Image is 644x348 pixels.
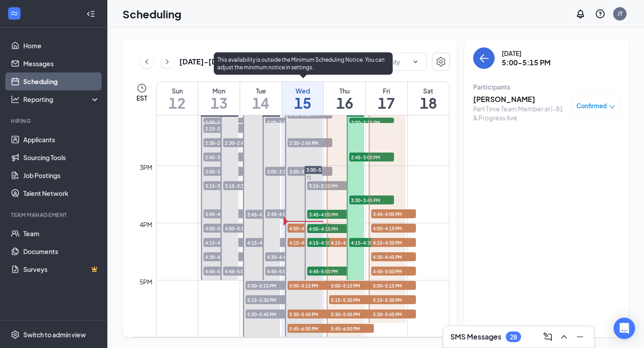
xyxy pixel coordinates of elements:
span: 3:00-5:00 PM [306,167,335,173]
div: Part Time Team Member at I-81 & Progress Ave [473,104,567,122]
span: 5:30-5:45 PM [329,310,374,318]
a: October 13, 2025 [198,82,240,115]
span: 5:30-5:45 PM [246,310,290,318]
div: Hiring [11,117,98,125]
svg: ChevronRight [163,56,172,67]
div: [DATE] [502,49,551,58]
span: 3:30-3:45 PM [349,195,394,204]
span: 5:45-6:00 PM [288,324,332,333]
a: Home [23,37,100,55]
span: 3:00-3:15 PM [203,167,248,176]
span: 4:45-5:00 PM [371,267,416,276]
span: 2:30-2:45 PM [288,138,332,147]
div: 6pm [138,334,154,344]
svg: Sync [307,175,311,180]
div: Thu [324,86,365,95]
div: Sat [408,86,449,95]
div: 3pm [138,162,154,172]
a: October 18, 2025 [408,82,449,115]
svg: ChevronDown [412,58,419,65]
div: Fri [366,86,407,95]
svg: Analysis [11,95,20,104]
span: 3:00-3:15 PM [288,167,332,176]
svg: Clock [136,83,147,93]
div: Mon [198,86,240,95]
span: 3:45-4:00 PM [203,209,248,218]
span: 4:30-4:45 PM [371,252,416,261]
span: EST [136,93,147,102]
span: 3:15-3:30 PM [223,181,268,190]
span: 3:15-3:30 PM [307,181,352,190]
span: 4:15-4:30 PM [329,238,374,247]
span: 4:00-4:15 PM [223,224,268,233]
h3: SMS Messages [450,332,501,342]
span: 3:45-4:00 PM [246,210,290,219]
a: October 14, 2025 [240,82,282,115]
div: Wed [282,86,324,95]
svg: WorkstreamLogo [10,9,19,18]
span: 2:45-3:00 PM [203,153,248,161]
button: Settings [432,53,450,71]
a: October 15, 2025 [282,82,324,115]
h3: 5:00-5:15 PM [502,58,551,68]
svg: Settings [11,330,20,339]
span: 4:00-4:15 PM [288,224,332,233]
a: Applicants [23,131,100,149]
span: 5:15-5:30 PM [329,295,374,304]
div: 28 [510,333,517,341]
div: This availability is outside the Minimum Scheduling Notice. You can adjust the minimum notice in ... [214,52,393,75]
button: ChevronUp [557,330,571,344]
a: October 16, 2025 [324,82,365,115]
span: 5:30-5:45 PM [288,310,332,318]
span: 4:45-5:00 PM [307,267,352,276]
h3: [DATE] - [DATE] [179,57,233,67]
h1: 18 [408,95,449,110]
svg: Settings [436,56,446,67]
a: October 12, 2025 [157,82,198,115]
div: Reporting [23,95,100,104]
h1: 13 [198,95,240,110]
a: Job Postings [23,166,100,184]
span: 3:45-4:00 PM [265,209,310,218]
button: Minimize [573,330,587,344]
div: JT [618,10,623,17]
span: 4:15-4:30 PM [349,238,394,247]
span: 2:45-3:00 PM [349,153,394,161]
div: Switch to admin view [23,330,86,339]
span: down [609,104,615,110]
div: Tue [240,86,282,95]
span: 4:00-4:15 PM [203,224,248,233]
div: Open Intercom Messenger [614,318,635,339]
span: 5:00-5:15 PM [288,281,332,290]
span: 4:15-4:30 PM [307,238,352,247]
a: Messages [23,55,100,72]
button: back-button [473,47,495,69]
a: Talent Network [23,184,100,202]
span: 2:30-2:45 PM [203,138,248,147]
span: 3:45-4:00 PM [371,209,416,218]
a: Documents [23,242,100,260]
span: 5:00-5:15 PM [246,281,290,290]
a: Team [23,225,100,242]
span: 4:45-5:00 PM [203,267,248,276]
button: ChevronRight [161,55,174,68]
span: 5:30-5:45 PM [371,310,416,318]
svg: ChevronUp [559,331,569,342]
span: 2:15-2:30 PM [203,124,248,133]
a: October 17, 2025 [366,82,407,115]
a: Scheduling [23,72,100,90]
span: 4:15-4:30 PM [203,238,248,247]
span: Confirmed [576,102,607,110]
svg: ArrowLeft [479,53,489,64]
span: 5:00-5:15 PM [371,281,416,290]
span: 2:00-2:15 PM [203,118,248,127]
svg: ChevronLeft [142,56,151,67]
a: Sourcing Tools [23,149,100,166]
span: 3:00-3:15 PM [265,167,310,176]
span: 4:30-4:45 PM [265,252,310,261]
button: ComposeMessage [541,330,555,344]
span: 5:00-5:15 PM [329,281,374,290]
span: 4:15-4:30 PM [371,238,416,247]
div: Sun [157,86,198,95]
